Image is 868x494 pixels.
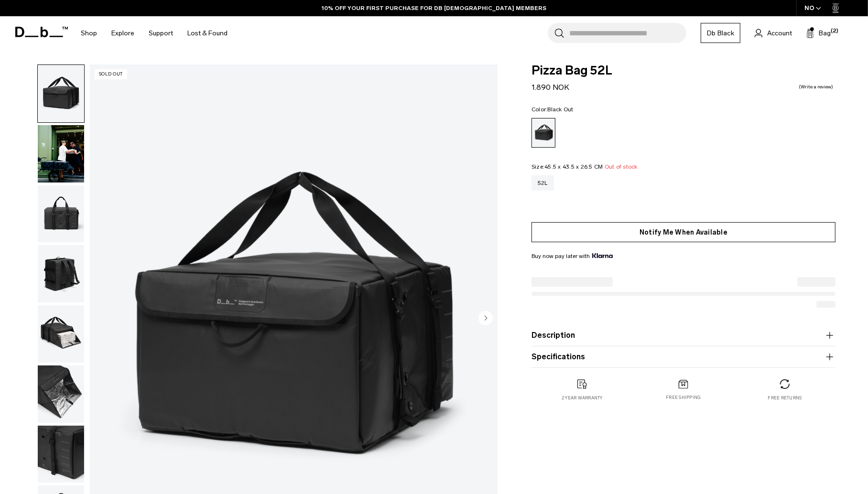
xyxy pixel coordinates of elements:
button: Bag (2) [806,27,831,39]
img: Pizza Bag 52L Black Out [38,245,84,302]
a: Black Out [532,118,555,148]
a: Account [755,27,792,39]
button: Pizza Bag 52L Black Out [37,125,85,183]
span: Buy now pay later with [532,252,613,260]
a: Lost & Found [187,16,228,50]
a: Write a review [799,85,833,89]
img: Pizza Bag 52L Black Out [38,65,84,122]
img: {"height" => 20, "alt" => "Klarna"} [592,253,613,258]
img: Pizza Bag 52L Black Out [38,185,84,243]
span: (2) [831,27,838,35]
button: Specifications [532,351,835,363]
span: Out of stock [605,163,638,170]
p: 2 year warranty [562,395,603,401]
a: Support [149,16,173,50]
span: Pizza Bag 52L [532,64,835,77]
button: Pizza Bag 52L Black Out [37,245,85,303]
nav: Main Navigation [74,16,235,50]
p: Free shipping [666,394,701,401]
button: Pizza Bag 52L Black Out [37,185,85,243]
span: 1.890 NOK [532,83,569,92]
legend: Color: [532,107,574,112]
img: Pizza Bag 52L Black Out [38,365,84,423]
button: Pizza Bag 52L Black Out [37,425,85,483]
a: 10% OFF YOUR FIRST PURCHASE FOR DB [DEMOGRAPHIC_DATA] MEMBERS [322,4,546,12]
legend: Size: [532,164,638,170]
p: Sold Out [95,69,127,79]
span: Black Out [548,106,574,113]
button: Pizza Bag 52L Black Out [37,365,85,423]
a: 52L [532,175,554,191]
span: Bag [819,28,831,38]
button: Pizza Bag 52L Black Out [37,64,85,123]
img: Pizza Bag 52L Black Out [38,125,84,183]
span: 45.5 x 43.5 x 26.5 CM [544,163,603,170]
button: Pizza Bag 52L Black Out [37,305,85,363]
button: Description [532,330,835,341]
a: Db Black [701,23,740,43]
span: Account [767,28,792,38]
img: Pizza Bag 52L Black Out [38,426,84,483]
button: Notify Me When Available [532,222,835,242]
a: Explore [111,16,134,50]
p: Free returns [768,395,802,401]
button: Next slide [478,311,493,327]
a: Shop [81,16,97,50]
img: Pizza Bag 52L Black Out [38,305,84,363]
